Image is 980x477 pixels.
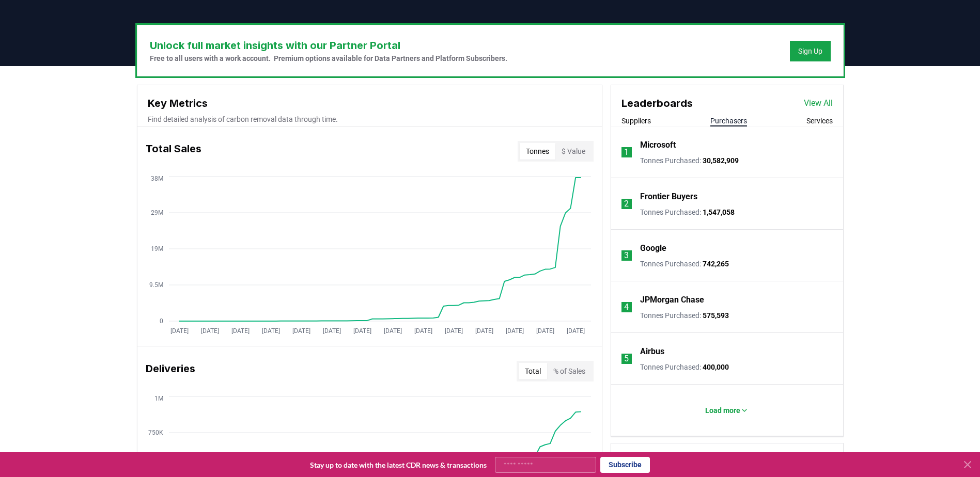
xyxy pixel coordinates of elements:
[703,260,729,268] span: 742,265
[151,175,163,182] tspan: 38M
[640,362,729,372] p: Tonnes Purchased :
[640,207,735,217] p: Tonnes Purchased :
[555,143,592,160] button: $ Value
[640,190,697,203] a: Frontier Buyers
[640,310,729,321] p: Tonnes Purchased :
[697,400,757,421] button: Load more
[146,141,201,162] h3: Total Sales
[150,38,507,53] h3: Unlock full market insights with our Partner Portal
[640,242,666,255] a: Google
[624,146,629,158] p: 1
[170,327,188,335] tspan: [DATE]
[624,198,629,210] p: 2
[703,156,739,165] span: 30,582,909
[148,96,592,111] h3: Key Metrics
[154,395,163,402] tspan: 1M
[146,361,195,381] h3: Deliveries
[621,116,651,126] button: Suppliers
[710,116,747,126] button: Purchasers
[414,327,432,335] tspan: [DATE]
[798,46,822,56] a: Sign Up
[640,155,739,166] p: Tonnes Purchased :
[703,363,729,371] span: 400,000
[640,345,664,358] a: Airbus
[640,294,704,306] a: JPMorgan Chase
[624,301,629,313] p: 4
[475,327,493,335] tspan: [DATE]
[151,245,163,252] tspan: 19M
[703,311,729,320] span: 575,593
[160,317,163,325] tspan: 0
[806,116,833,126] button: Services
[151,209,163,216] tspan: 29M
[621,96,693,111] h3: Leaderboards
[200,327,219,335] tspan: [DATE]
[383,327,401,335] tspan: [DATE]
[150,53,507,63] p: Free to all users with a work account. Premium options available for Data Partners and Platform S...
[505,327,523,335] tspan: [DATE]
[148,114,592,124] p: Find detailed analysis of carbon removal data through time.
[322,327,340,335] tspan: [DATE]
[520,143,555,160] button: Tonnes
[353,327,371,335] tspan: [DATE]
[624,353,629,365] p: 5
[444,327,462,335] tspan: [DATE]
[547,363,592,379] button: % of Sales
[519,363,547,379] button: Total
[292,327,310,335] tspan: [DATE]
[703,208,735,216] span: 1,547,058
[148,429,163,436] tspan: 750K
[624,249,629,262] p: 3
[261,327,279,335] tspan: [DATE]
[149,281,163,289] tspan: 9.5M
[640,259,729,269] p: Tonnes Purchased :
[640,139,676,151] a: Microsoft
[705,405,740,416] p: Load more
[566,327,584,335] tspan: [DATE]
[231,327,249,335] tspan: [DATE]
[790,41,831,61] button: Sign Up
[804,97,833,109] a: View All
[536,327,554,335] tspan: [DATE]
